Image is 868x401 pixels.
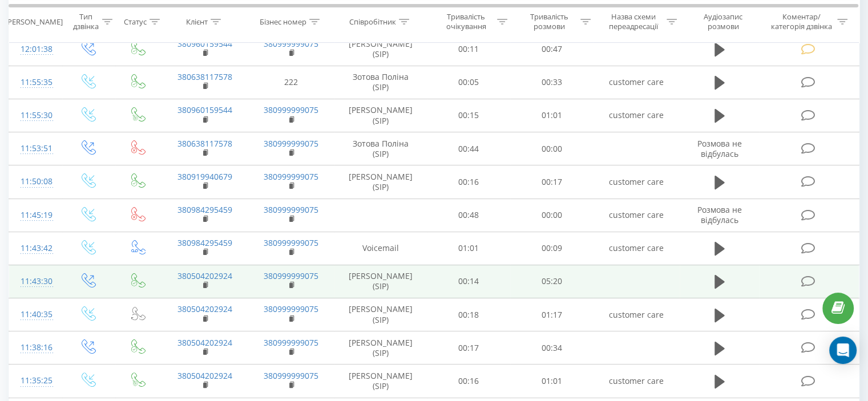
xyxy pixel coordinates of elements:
[510,232,593,265] td: 00:09
[334,66,427,99] td: Зотова Поліна (SIP)
[604,12,664,31] div: Назва схеми переадресації
[177,337,232,348] a: 380504202924
[177,171,232,182] a: 380919940679
[520,12,578,31] div: Тривалість розмови
[593,199,679,232] td: customer care
[264,171,318,182] a: 380999999075
[264,337,318,348] a: 380999999075
[593,298,679,331] td: customer care
[21,270,51,293] div: 11:43:30
[427,232,510,265] td: 01:01
[248,66,334,99] td: 222
[177,138,232,149] a: 380638117578
[510,165,593,199] td: 00:17
[264,270,318,281] a: 380999999075
[21,71,51,94] div: 11:55:35
[427,165,510,199] td: 00:16
[829,337,857,364] div: Open Intercom Messenger
[21,237,51,260] div: 11:43:42
[21,137,51,160] div: 11:53:51
[124,17,147,26] div: Статус
[264,38,318,49] a: 380999999075
[177,370,232,381] a: 380504202924
[427,364,510,398] td: 00:16
[264,104,318,115] a: 380999999075
[21,370,51,392] div: 11:35:25
[21,104,51,127] div: 11:55:30
[427,66,510,99] td: 00:05
[334,331,427,364] td: [PERSON_NAME] (SIP)
[427,265,510,298] td: 00:14
[334,33,427,66] td: [PERSON_NAME] (SIP)
[334,364,427,398] td: [PERSON_NAME] (SIP)
[427,33,510,66] td: 00:11
[177,104,232,115] a: 380960159544
[427,132,510,165] td: 00:44
[438,12,495,31] div: Тривалість очікування
[264,138,318,149] a: 380999999075
[593,66,679,99] td: customer care
[510,298,593,331] td: 01:17
[5,17,63,26] div: [PERSON_NAME]
[334,232,427,265] td: Voicemail
[697,204,742,225] span: Розмова не відбулась
[510,199,593,232] td: 00:00
[510,132,593,165] td: 00:00
[186,17,208,26] div: Клієнт
[334,298,427,331] td: [PERSON_NAME] (SIP)
[177,237,232,248] a: 380984295459
[177,270,232,281] a: 380504202924
[690,12,757,31] div: Аудіозапис розмови
[21,337,51,359] div: 11:38:16
[510,33,593,66] td: 00:47
[427,298,510,331] td: 00:18
[510,364,593,398] td: 01:01
[593,99,679,132] td: customer care
[510,66,593,99] td: 00:33
[510,265,593,298] td: 05:20
[72,12,99,31] div: Тип дзвінка
[768,12,834,31] div: Коментар/категорія дзвінка
[264,237,318,248] a: 380999999075
[264,303,318,314] a: 380999999075
[260,17,306,26] div: Бізнес номер
[593,364,679,398] td: customer care
[21,38,51,60] div: 12:01:38
[21,303,51,326] div: 11:40:35
[510,331,593,364] td: 00:34
[427,331,510,364] td: 00:17
[334,165,427,199] td: [PERSON_NAME] (SIP)
[21,171,51,193] div: 11:50:08
[177,38,232,49] a: 380960159544
[427,199,510,232] td: 00:48
[334,132,427,165] td: Зотова Поліна (SIP)
[349,17,396,26] div: Співробітник
[697,138,742,159] span: Розмова не відбулась
[334,265,427,298] td: [PERSON_NAME] (SIP)
[177,71,232,82] a: 380638117578
[177,204,232,215] a: 380984295459
[21,204,51,226] div: 11:45:19
[427,99,510,132] td: 00:15
[510,99,593,132] td: 01:01
[593,232,679,265] td: customer care
[593,165,679,199] td: customer care
[177,303,232,314] a: 380504202924
[264,204,318,215] a: 380999999075
[264,370,318,381] a: 380999999075
[334,99,427,132] td: [PERSON_NAME] (SIP)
